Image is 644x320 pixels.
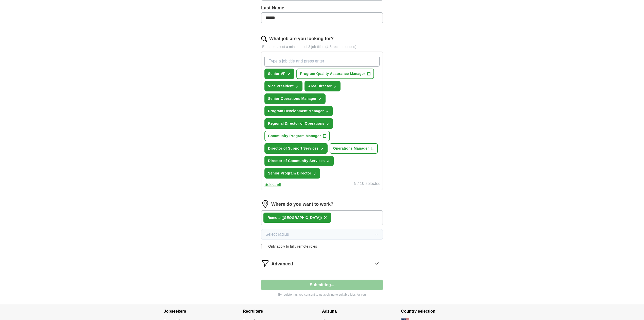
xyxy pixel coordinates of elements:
[288,72,291,76] span: ✓
[268,121,324,126] span: Regional Director of Operations
[264,168,320,179] button: Senior Program Director✓
[324,215,327,220] span: ×
[330,143,378,154] button: Operations Manager
[321,147,324,151] span: ✓
[264,182,281,188] button: Select all
[296,69,374,79] button: Program Quality Assurance Manager
[268,71,285,76] span: Senior VP
[268,108,324,114] span: Program Development Manager
[261,259,269,267] img: filter
[269,35,334,42] label: What job are you looking for?
[264,81,302,91] button: Vice President✓
[401,304,480,318] h4: Country selection
[261,5,383,11] label: Last Name
[261,200,269,208] img: location.png
[264,143,328,154] button: Director of Support Services✓
[271,201,333,208] label: Where do you want to work?
[265,231,289,237] span: Select radius
[261,229,383,240] button: Select radius
[271,261,293,267] span: Advanced
[264,156,334,166] button: Director of Community Services✓
[296,85,299,89] span: ✓
[268,158,325,164] span: Director of Community Services
[264,131,330,141] button: Community Program Manager
[264,69,294,79] button: Senior VP✓
[305,81,341,91] button: Area Director✓
[268,96,317,101] span: Senior Operations Manager
[268,146,319,151] span: Director of Support Services
[268,84,294,89] span: Vice President
[268,133,321,139] span: Community Program Manager
[354,181,381,188] div: 9 / 10 selected
[333,146,369,151] span: Operations Manager
[267,215,322,220] div: Remote ([GEOGRAPHIC_DATA])
[319,97,322,101] span: ✓
[326,109,329,114] span: ✓
[261,244,266,249] input: Only apply to fully remote roles
[300,71,365,76] span: Program Quality Assurance Manager
[324,214,327,221] button: ×
[308,84,332,89] span: Area Director
[326,122,329,126] span: ✓
[268,171,311,176] span: Senior Program Director
[334,85,337,89] span: ✓
[264,93,326,104] button: Senior Operations Manager✓
[264,118,333,129] button: Regional Director of Operations✓
[268,244,317,249] span: Only apply to fully remote roles
[261,292,383,297] p: By registering, you consent to us applying to suitable jobs for you
[327,159,330,163] span: ✓
[313,172,316,176] span: ✓
[261,36,267,42] img: search.png
[264,106,333,116] button: Program Development Manager✓
[264,56,380,67] input: Type a job title and press enter
[261,44,383,50] p: Enter or select a minimum of 3 job titles (4-8 recommended)
[261,280,383,290] button: Submitting...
